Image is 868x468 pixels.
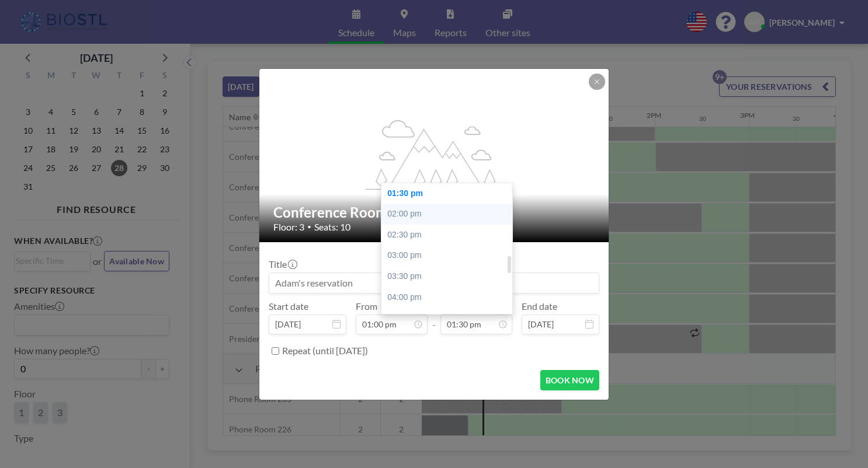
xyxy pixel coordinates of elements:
[273,204,596,221] h2: Conference Room 326
[381,287,518,308] div: 04:00 pm
[273,221,304,233] span: Floor: 3
[432,305,436,330] span: -
[307,222,311,231] span: •
[314,221,350,233] span: Seats: 10
[522,301,557,312] label: End date
[269,301,308,312] label: Start date
[269,273,599,293] input: Adam's reservation
[282,345,368,357] label: Repeat (until [DATE])
[381,245,518,266] div: 03:00 pm
[381,204,518,225] div: 02:00 pm
[381,225,518,246] div: 02:30 pm
[540,370,599,390] button: BOOK NOW
[381,266,518,287] div: 03:30 pm
[381,308,518,329] div: 04:30 pm
[269,259,296,270] label: Title
[381,183,518,204] div: 01:30 pm
[356,301,377,312] label: From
